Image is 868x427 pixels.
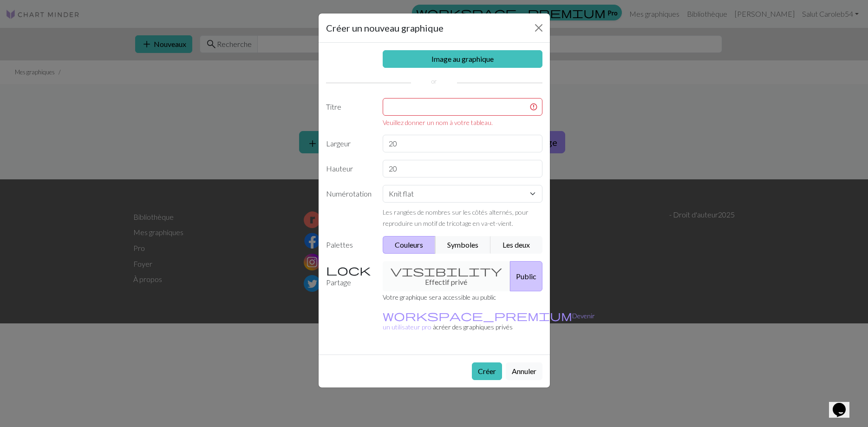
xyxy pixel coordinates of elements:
button: Annuler [506,362,542,380]
iframe: chat widget [829,390,859,418]
small: Votre graphique sera accessible au public [383,293,496,301]
label: Hauteur [320,160,378,177]
button: Les deux [490,236,542,254]
div: Veuillez donner un nom à votre tableau. [383,118,542,127]
small: à créer des graphiques privés [383,312,595,331]
label: Palettes [320,236,378,254]
label: Numérotation [320,185,378,229]
h5: Créer un nouveau graphique [326,21,444,35]
span: workspace_premium [383,309,572,322]
label: Partage [320,261,378,291]
button: Public [510,261,542,291]
label: Titre [320,98,378,127]
button: Symboles [435,236,491,254]
button: Fermer [531,20,546,35]
button: Créer [472,362,502,380]
a: Devenir un utilisateur pro [383,312,595,331]
button: Couleurs [383,236,436,254]
label: Largeur [320,135,378,152]
a: Image au graphique [383,50,542,68]
small: Les rangées de nombres sur les côtés alternés, pour reproduire un motif de tricotage en va-et-vient. [383,208,529,227]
